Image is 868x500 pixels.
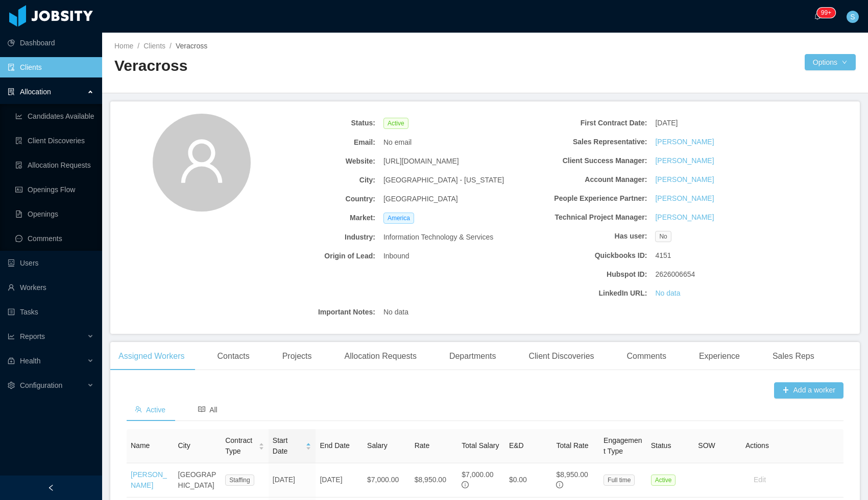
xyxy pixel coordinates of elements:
[248,118,375,128] b: Status:
[519,269,647,280] b: Hubspot ID:
[269,463,316,497] td: [DATE]
[383,194,458,204] span: [GEOGRAPHIC_DATA]
[306,445,311,449] i: icon: caret-down
[273,435,302,457] span: Start Date
[248,175,375,186] b: City:
[651,475,676,486] span: Active
[383,175,504,186] span: [GEOGRAPHIC_DATA] - [US_STATE]
[383,118,408,129] span: Active
[655,174,714,185] a: [PERSON_NAME]
[367,441,388,450] span: Salary
[114,42,133,50] a: Home
[383,251,409,261] span: Inbound
[519,174,647,185] b: Account Manager:
[383,156,459,167] span: [URL][DOMAIN_NAME]
[15,106,94,126] a: icon: line-chartCandidates Available
[170,42,172,50] span: /
[774,382,843,399] button: icon: plusAdd a worker
[15,228,94,249] a: icon: messageComments
[655,250,671,261] span: 4151
[135,406,165,414] span: Active
[274,342,320,371] div: Projects
[519,137,647,147] b: Sales Representative:
[225,475,254,486] span: Staffing
[651,114,787,133] div: [DATE]
[248,307,375,318] b: Important Notes:
[415,441,430,450] span: Rate
[143,42,165,50] a: Clients
[20,357,40,365] span: Health
[817,8,835,18] sup: 1553
[462,470,493,479] span: $7,000.00
[441,342,504,371] div: Departments
[15,204,94,224] a: icon: file-textOpenings
[20,381,62,389] span: Configuration
[258,445,264,449] i: icon: caret-down
[556,470,588,479] span: $8,950.00
[110,342,193,371] div: Assigned Workers
[225,435,254,457] span: Contract Type
[655,212,714,223] a: [PERSON_NAME]
[248,232,375,243] b: Industry:
[519,231,647,242] b: Has user:
[556,441,588,450] span: Total Rate
[411,463,458,497] td: $8,950.00
[805,54,856,70] button: Optionsicon: down
[177,137,226,186] i: icon: user
[131,470,167,489] a: [PERSON_NAME]
[20,88,51,96] span: Allocation
[198,406,205,413] i: icon: read
[248,137,375,148] b: Email:
[383,137,412,148] span: No email
[258,441,264,449] div: Sort
[764,342,823,371] div: Sales Reps
[8,302,94,322] a: icon: profileTasks
[8,33,94,53] a: icon: pie-chartDashboard
[15,130,94,151] a: icon: file-searchClient Discoveries
[131,441,150,450] span: Name
[114,56,485,76] h2: Veracross
[556,481,563,488] span: info-circle
[8,88,15,95] i: icon: solution
[8,277,94,298] a: icon: userWorkers
[655,155,714,166] a: [PERSON_NAME]
[383,213,414,224] span: America
[178,441,190,450] span: City
[15,155,94,175] a: icon: file-doneAllocation Requests
[305,441,311,449] div: Sort
[655,288,680,299] a: No data
[698,441,715,450] span: SOW
[655,137,714,147] a: [PERSON_NAME]
[604,475,635,486] span: Full time
[691,342,748,371] div: Experience
[655,231,671,242] span: No
[8,333,15,340] i: icon: line-chart
[519,212,647,223] b: Technical Project Manager:
[462,441,499,450] span: Total Salary
[745,472,774,488] button: Edit
[135,406,142,413] i: icon: team
[745,441,769,450] span: Actions
[320,441,349,450] span: End Date
[209,342,258,371] div: Contacts
[519,250,647,261] b: Quickbooks ID:
[850,11,855,23] span: S
[519,118,647,128] b: First Contract Date:
[248,194,375,204] b: Country:
[8,382,15,389] i: icon: setting
[655,269,695,280] span: 2626006654
[248,213,375,223] b: Market:
[519,155,647,166] b: Client Success Manager:
[15,179,94,200] a: icon: idcardOpenings Flow
[174,463,222,497] td: [GEOGRAPHIC_DATA]
[198,406,218,414] span: All
[176,42,207,50] span: Veracross
[20,332,45,340] span: Reports
[137,42,139,50] span: /
[509,476,527,484] span: $0.00
[519,288,647,299] b: LinkedIn URL:
[363,463,411,497] td: $7,000.00
[248,156,375,167] b: Website:
[383,307,408,318] span: No data
[509,441,524,450] span: E&D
